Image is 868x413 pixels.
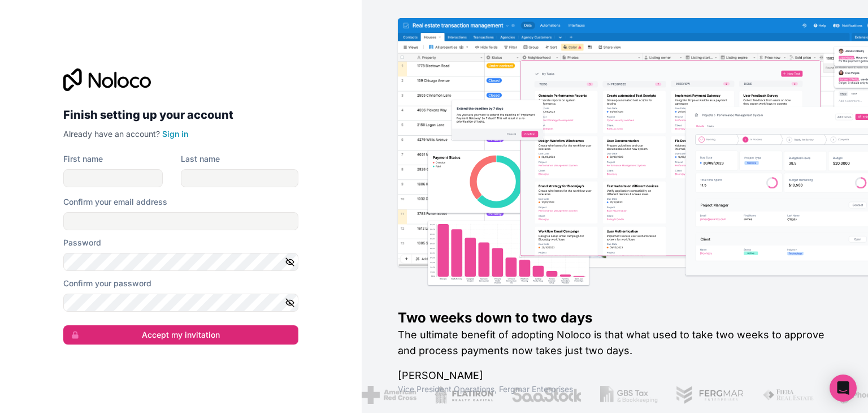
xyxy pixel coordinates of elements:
[63,237,101,248] label: Password
[830,375,857,402] div: Open Intercom Messenger
[162,129,188,139] a: Sign in
[63,253,298,271] input: Password
[362,386,416,404] img: /assets/american-red-cross-BAupjrZR.png
[181,169,298,187] input: family-name
[63,105,298,125] h2: Finish setting up your account
[398,309,832,327] h1: Two weeks down to two days
[63,212,298,230] input: Email address
[63,169,163,187] input: given-name
[63,278,151,289] label: Confirm your password
[63,129,160,139] span: Already have an account?
[63,196,167,208] label: Confirm your email address
[63,153,103,165] label: First name
[63,294,298,312] input: Confirm password
[398,327,832,359] h2: The ultimate benefit of adopting Noloco is that what used to take two weeks to approve and proces...
[63,325,298,345] button: Accept my invitation
[181,153,220,165] label: Last name
[398,368,832,384] h1: [PERSON_NAME]
[398,384,832,395] h1: Vice President Operations , Fergmar Enterprises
